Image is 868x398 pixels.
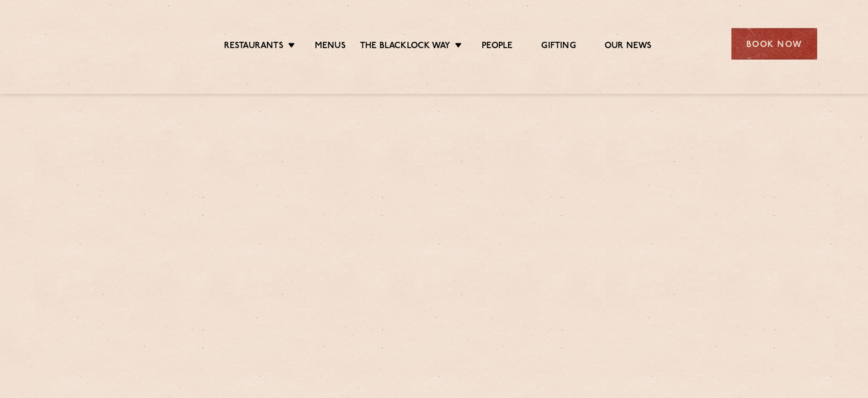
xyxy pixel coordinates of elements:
[315,41,346,53] a: Menus
[51,11,150,77] img: svg%3E
[605,41,652,53] a: Our News
[731,28,817,60] div: Book Now
[224,41,283,53] a: Restaurants
[360,41,450,53] a: The Blacklock Way
[482,41,513,53] a: People
[541,41,575,53] a: Gifting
